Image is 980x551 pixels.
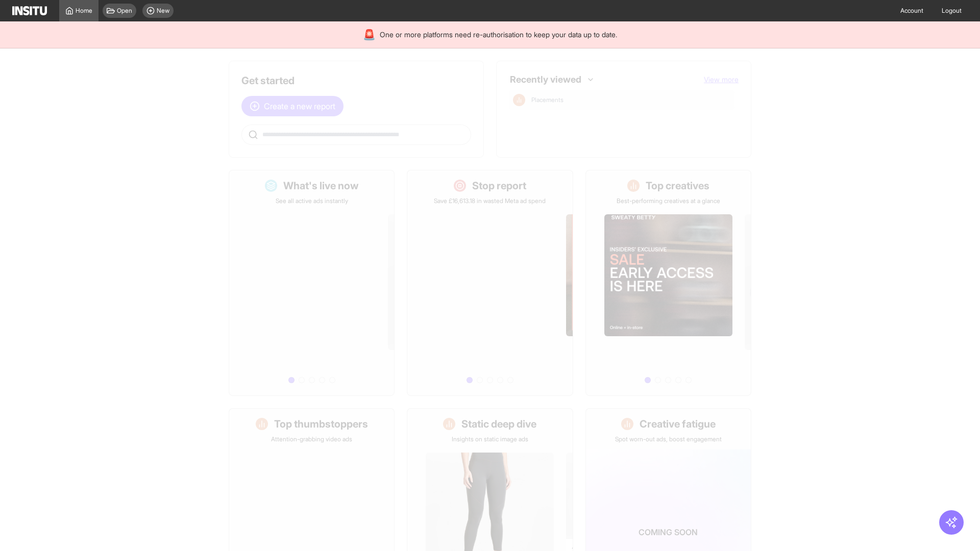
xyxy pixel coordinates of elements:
span: New [157,7,169,15]
img: Logo [12,6,47,15]
span: One or more platforms need re-authorisation to keep your data up to date. [380,30,617,40]
span: Home [76,7,92,15]
div: 🚨 [363,28,376,42]
span: Open [117,7,132,15]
